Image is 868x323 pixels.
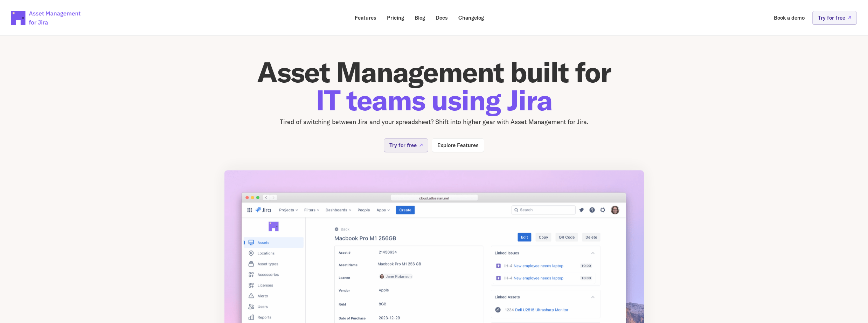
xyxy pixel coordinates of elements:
a: Try for free [384,138,428,152]
p: Tired of switching between Jira and your spreadsheet? Shift into higher gear with Asset Managemen... [224,117,644,127]
a: Docs [431,11,453,25]
p: Try for free [389,143,417,148]
h1: Asset Management built for [224,58,644,114]
a: Blog [410,11,430,25]
p: Book a demo [774,15,805,20]
p: Try for free [818,15,845,20]
a: Book a demo [769,11,810,25]
a: Changelog [453,11,489,25]
p: Blog [415,15,425,20]
a: Pricing [382,11,409,25]
p: Docs [436,15,448,20]
a: Features [350,11,381,25]
p: Changelog [458,15,484,20]
a: Explore Features [432,138,484,152]
span: IT teams using Jira [316,82,552,118]
p: Features [355,15,376,20]
a: Try for free [812,11,857,25]
p: Pricing [387,15,404,20]
p: Explore Features [437,143,479,148]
